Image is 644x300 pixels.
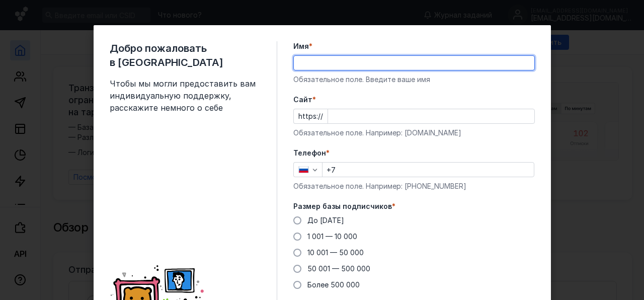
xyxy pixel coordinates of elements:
span: 1 001 — 10 000 [307,232,357,241]
span: Добро пожаловать в [GEOGRAPHIC_DATA] [110,41,261,69]
div: Обязательное поле. Например: [PHONE_NUMBER] [293,181,535,191]
div: Обязательное поле. Например: [DOMAIN_NAME] [293,128,535,138]
div: Обязательное поле. Введите ваше имя [293,74,535,85]
span: До [DATE] [307,216,344,224]
span: 50 001 — 500 000 [307,264,370,273]
span: Имя [293,41,309,51]
span: 10 001 — 50 000 [307,248,364,257]
span: Чтобы мы могли предоставить вам индивидуальную поддержку, расскажите немного о себе [110,78,261,114]
span: Размер базы подписчиков [293,201,392,211]
span: Телефон [293,148,326,158]
span: Cайт [293,95,312,105]
span: Более 500 000 [307,280,360,289]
